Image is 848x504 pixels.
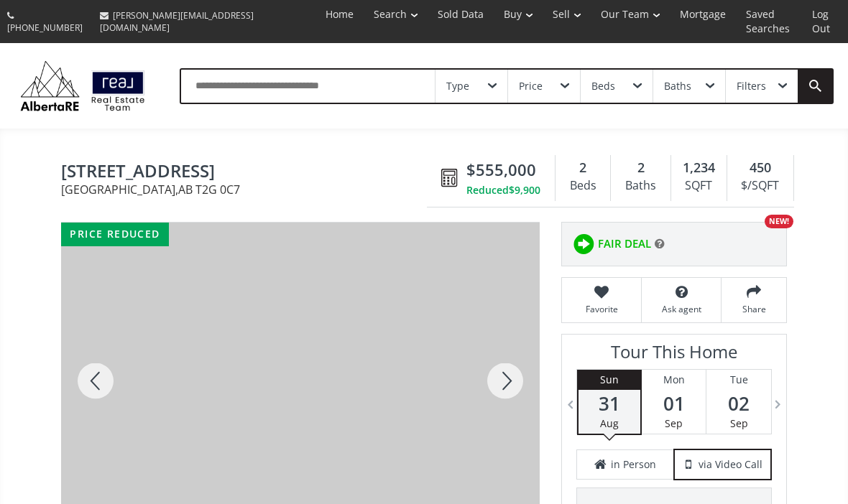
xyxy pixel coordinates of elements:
[765,215,793,228] div: NEW!
[466,159,536,181] span: $555,000
[519,81,543,91] div: Price
[446,81,469,91] div: Type
[509,183,540,197] span: $9,900
[563,175,603,197] div: Beds
[642,393,706,414] span: 01
[100,9,254,34] span: [PERSON_NAME][EMAIL_ADDRESS][DOMAIN_NAME]
[14,57,151,114] img: Logo
[563,159,603,177] div: 2
[618,159,663,177] div: 2
[737,81,766,91] div: Filters
[611,457,656,472] span: in Person
[699,457,762,472] span: via Video Call
[93,2,313,41] a: [PERSON_NAME][EMAIL_ADDRESS][DOMAIN_NAME]
[683,159,715,177] span: 1,234
[730,416,748,430] span: Sep
[591,81,615,91] div: Beds
[642,370,706,390] div: Mon
[649,303,714,315] span: Ask agent
[706,393,771,414] span: 02
[61,162,434,184] span: 433 11 Avenue SE #603
[466,183,540,197] div: Reduced
[61,184,434,195] span: [GEOGRAPHIC_DATA] , AB T2G 0C7
[7,22,83,34] span: [PHONE_NUMBER]
[598,236,651,251] span: FAIR DEAL
[576,342,772,369] h3: Tour This Home
[734,175,786,197] div: $/SQFT
[579,393,640,414] span: 31
[678,175,719,197] div: SQFT
[569,303,634,315] span: Favorite
[618,175,663,197] div: Baths
[665,416,683,430] span: Sep
[600,416,619,430] span: Aug
[706,370,771,390] div: Tue
[734,159,786,177] div: 450
[729,303,779,315] span: Share
[61,223,169,246] div: price reduced
[579,370,640,390] div: Sun
[569,230,598,258] img: rating icon
[664,81,691,91] div: Baths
